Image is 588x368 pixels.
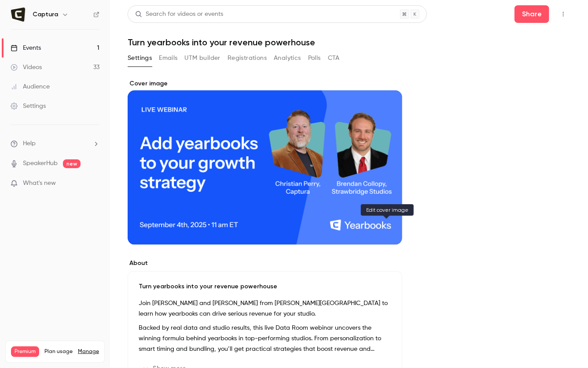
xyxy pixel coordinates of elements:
h6: Captura [33,10,58,19]
span: Plan usage [44,348,73,355]
label: Cover image [128,79,402,88]
div: Events [11,44,41,52]
a: SpeakerHub [23,159,58,168]
span: Help [23,139,36,148]
section: Cover image [128,79,402,245]
div: Audience [11,82,50,91]
button: Emails [159,51,177,65]
h1: Turn yearbooks into your revenue powerhouse [128,37,570,48]
div: Search for videos or events [135,10,223,19]
div: Settings [11,102,46,110]
a: Manage [78,348,99,355]
span: Premium [11,346,39,357]
p: Join [PERSON_NAME] and [PERSON_NAME] from [PERSON_NAME][GEOGRAPHIC_DATA] to learn how yearbooks c... [139,298,391,319]
img: Captura [11,7,25,22]
button: Registrations [228,51,267,65]
p: Turn yearbooks into your revenue powerhouse [139,282,391,291]
button: Share [514,5,549,23]
button: Settings [128,51,152,65]
button: Analytics [274,51,301,65]
button: Polls [308,51,321,65]
label: About [128,259,402,268]
button: UTM builder [185,51,220,65]
li: help-dropdown-opener [11,139,99,148]
button: CTA [328,51,340,65]
span: new [63,159,81,168]
div: Videos [11,63,42,72]
iframe: Noticeable Trigger [89,180,99,188]
p: Backed by real data and studio results, this live Data Room webinar uncovers the winning formula ... [139,323,391,354]
span: What's new [23,179,56,188]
